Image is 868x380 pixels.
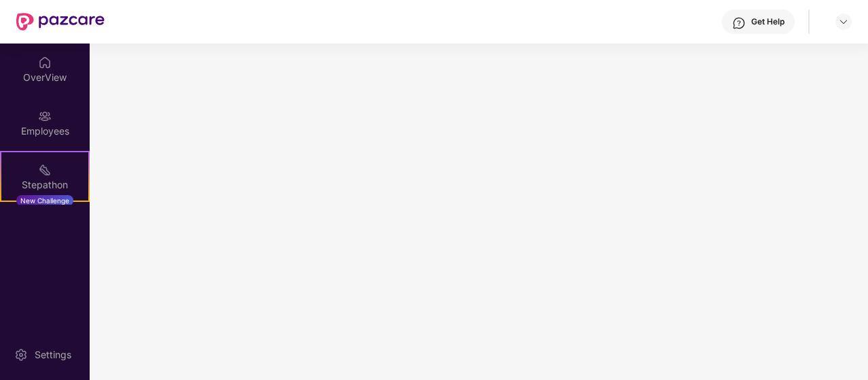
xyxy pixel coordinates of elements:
[751,16,784,27] div: Get Help
[31,348,75,362] div: Settings
[38,56,52,69] img: svg+xml;base64,PHN2ZyBpZD0iSG9tZSIgeG1sbnM9Imh0dHA6Ly93d3cudzMub3JnLzIwMDAvc3ZnIiB3aWR0aD0iMjAiIG...
[1,178,88,192] div: Stepathon
[38,109,52,123] img: svg+xml;base64,PHN2ZyBpZD0iRW1wbG95ZWVzIiB4bWxucz0iaHR0cDovL3d3dy53My5vcmcvMjAwMC9zdmciIHdpZHRoPS...
[16,13,105,31] img: New Pazcare Logo
[14,348,28,362] img: svg+xml;base64,PHN2ZyBpZD0iU2V0dGluZy0yMHgyMCIgeG1sbnM9Imh0dHA6Ly93d3cudzMub3JnLzIwMDAvc3ZnIiB3aW...
[16,195,73,206] div: New Challenge
[732,16,746,30] img: svg+xml;base64,PHN2ZyBpZD0iSGVscC0zMngzMiIgeG1sbnM9Imh0dHA6Ly93d3cudzMub3JnLzIwMDAvc3ZnIiB3aWR0aD...
[38,163,52,177] img: svg+xml;base64,PHN2ZyB4bWxucz0iaHR0cDovL3d3dy53My5vcmcvMjAwMC9zdmciIHdpZHRoPSIyMSIgaGVpZ2h0PSIyMC...
[838,16,849,27] img: svg+xml;base64,PHN2ZyBpZD0iRHJvcGRvd24tMzJ4MzIiIHhtbG5zPSJodHRwOi8vd3d3LnczLm9yZy8yMDAwL3N2ZyIgd2...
